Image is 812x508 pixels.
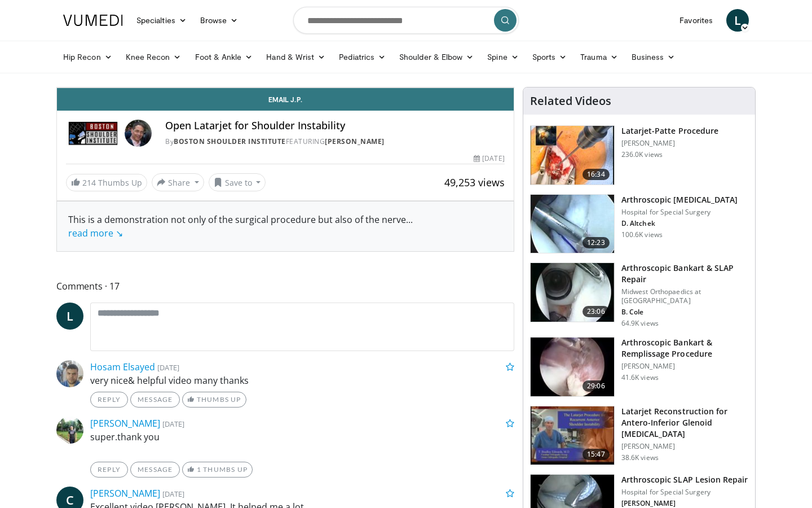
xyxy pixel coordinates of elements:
[165,137,505,147] div: By FEATURING
[82,177,96,188] span: 214
[66,120,120,147] img: Boston Shoulder Institute
[726,9,749,32] a: L
[531,263,614,322] img: cole_0_3.png.150x105_q85_crop-smart_upscale.jpg
[621,499,748,508] p: [PERSON_NAME]
[56,360,83,387] img: Avatar
[125,120,152,147] img: Avatar
[90,487,160,500] a: [PERSON_NAME]
[531,406,614,465] img: 38708_0000_3.png.150x105_q85_crop-smart_upscale.jpg
[582,306,610,317] span: 23:06
[56,417,83,444] img: Avatar
[621,488,748,497] p: Hospital for Special Surgery
[673,9,720,32] a: Favorites
[530,337,748,397] a: 29:06 Arthroscopic Bankart & Remplissage Procedure [PERSON_NAME] 41.6K views
[66,174,147,191] a: 214 Thumbs Up
[621,362,748,371] p: [PERSON_NAME]
[68,213,502,240] div: This is a demonstration not only of the surgical procedure but also of the nerve
[621,319,659,328] p: 64.9K views
[119,46,188,68] a: Knee Recon
[332,46,392,68] a: Pediatrics
[130,462,180,478] a: Message
[582,449,610,460] span: 15:47
[582,169,610,180] span: 16:34
[621,406,748,440] h3: Latarjet Reconstruction for Antero-Inferior Glenoid [MEDICAL_DATA]
[621,230,663,239] p: 100.6K views
[325,137,385,146] a: [PERSON_NAME]
[182,462,253,478] a: 1 Thumbs Up
[621,194,738,205] h3: Arthroscopic [MEDICAL_DATA]
[174,137,286,146] a: Boston Shoulder Institute
[182,392,246,408] a: Thumbs Up
[157,362,179,373] small: [DATE]
[444,176,505,189] span: 49,253 views
[573,46,625,68] a: Trauma
[582,380,610,392] span: 29:06
[90,374,514,387] p: very nice& helpful video many thanks
[621,139,718,148] p: [PERSON_NAME]
[621,373,659,382] p: 41.6K views
[165,120,505,132] h4: Open Latarjet for Shoulder Instability
[57,87,514,88] video-js: Video Player
[621,308,748,317] p: B. Cole
[188,46,260,68] a: Foot & Ankle
[68,227,123,239] a: read more ↘
[625,46,682,68] a: Business
[56,46,119,68] a: Hip Recon
[621,287,748,305] p: Midwest Orthopaedics at [GEOGRAPHIC_DATA]
[526,46,574,68] a: Sports
[90,430,514,457] p: super.thank you
[162,419,184,429] small: [DATE]
[621,474,748,485] h3: Arthroscopic SLAP Lesion Repair
[259,46,332,68] a: Hand & Wrist
[621,337,748,360] h3: Arthroscopic Bankart & Remplissage Procedure
[621,219,738,228] p: D. Altchek
[90,361,155,373] a: Hosam Elsayed
[621,453,659,462] p: 38.6K views
[530,262,748,328] a: 23:06 Arthroscopic Bankart & SLAP Repair Midwest Orthopaedics at [GEOGRAPHIC_DATA] B. Cole 64.9K ...
[621,262,748,285] h3: Arthroscopic Bankart & SLAP Repair
[197,465,201,474] span: 1
[90,417,160,430] a: [PERSON_NAME]
[531,126,614,185] img: 617583_3.png.150x105_q85_crop-smart_upscale.jpg
[90,462,128,478] a: Reply
[162,489,184,499] small: [DATE]
[56,279,514,294] span: Comments 17
[621,442,748,451] p: [PERSON_NAME]
[63,15,123,26] img: VuMedi Logo
[530,94,611,108] h4: Related Videos
[582,237,610,248] span: 12:23
[621,150,663,159] p: 236.0K views
[530,125,748,185] a: 16:34 Latarjet-Patte Procedure [PERSON_NAME] 236.0K views
[293,7,519,34] input: Search topics, interventions
[57,88,514,111] a: Email J.P.
[530,406,748,466] a: 15:47 Latarjet Reconstruction for Antero-Inferior Glenoid [MEDICAL_DATA] [PERSON_NAME] 38.6K views
[90,392,128,408] a: Reply
[621,125,718,137] h3: Latarjet-Patte Procedure
[152,173,204,191] button: Share
[130,392,180,408] a: Message
[392,46,480,68] a: Shoulder & Elbow
[531,195,614,253] img: 10039_3.png.150x105_q85_crop-smart_upscale.jpg
[130,9,193,32] a: Specialties
[209,173,266,191] button: Save to
[531,338,614,396] img: wolf_3.png.150x105_q85_crop-smart_upscale.jpg
[621,208,738,217] p: Hospital for Special Surgery
[56,303,83,330] a: L
[193,9,245,32] a: Browse
[480,46,525,68] a: Spine
[474,154,504,164] div: [DATE]
[530,194,748,254] a: 12:23 Arthroscopic [MEDICAL_DATA] Hospital for Special Surgery D. Altchek 100.6K views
